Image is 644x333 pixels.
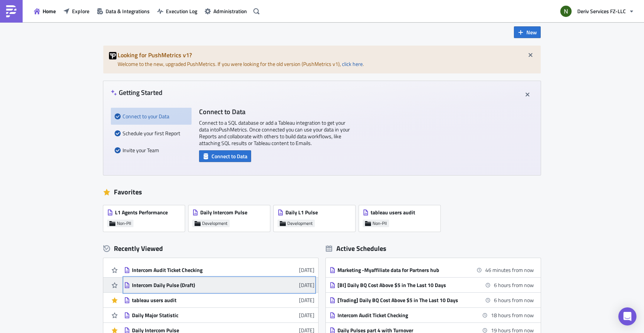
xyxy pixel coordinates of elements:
[202,220,227,226] span: Development
[330,308,534,322] a: Intercom Audit Ticket Checking18 hours from now
[274,202,359,232] a: Daily L1 PulseDevelopment
[556,3,638,20] button: Deriv Services FZ-LLC
[132,297,264,304] div: tableau users audit
[93,5,153,17] button: Data & Integrations
[132,312,264,319] div: Daily Major Statistic
[153,5,201,17] button: Execution Log
[115,108,188,125] div: Connect to your Data
[299,266,314,274] time: 2025-08-21T03:49:20Z
[118,52,535,58] h5: Looking for PushMetrics v1?
[285,209,318,216] span: Daily L1 Pulse
[103,186,541,198] div: Favorites
[124,278,314,292] a: Intercom Daily Pulse (Draft)[DATE]
[342,60,363,68] a: click here
[60,5,93,17] button: Explore
[124,293,314,307] a: tableau users audit[DATE]
[287,220,313,226] span: Development
[199,108,350,116] h4: Connect to Data
[117,220,131,226] span: Non-PII
[166,7,197,15] span: Execution Log
[124,263,314,277] a: Intercom Audit Ticket Checking[DATE]
[103,46,541,73] div: Welcome to the new, upgraded PushMetrics. If you were looking for the old version (PushMetrics v1...
[5,5,17,17] img: PushMetrics
[326,244,386,253] div: Active Schedules
[337,312,469,319] div: Intercom Audit Ticket Checking
[330,293,534,307] a: [Trading] Daily BQ Cost Above $5 in The Last 10 Days6 hours from now
[299,281,314,289] time: 2025-08-15T02:52:12Z
[199,119,350,147] p: Connect to a SQL database or add a Tableau integration to get your data into PushMetrics . Once c...
[115,125,188,142] div: Schedule your first Report
[494,296,534,304] time: 2025-08-25 21:30
[485,266,534,274] time: 2025-08-25 16:00
[103,243,318,254] div: Recently Viewed
[72,7,89,15] span: Explore
[115,142,188,159] div: Invite your Team
[514,26,541,38] button: New
[30,5,60,17] button: Home
[132,267,264,273] div: Intercom Audit Ticket Checking
[213,7,247,15] span: Administration
[199,151,251,159] a: Connect to Data
[337,282,469,289] div: [BI] Daily BQ Cost Above $5 in The Last 10 Days
[526,28,537,36] span: New
[337,267,469,273] div: Marketing -Myaffiliate data for Partners hub
[371,209,415,216] span: tableau users audit
[132,282,264,289] div: Intercom Daily Pulse (Draft)
[491,311,534,319] time: 2025-08-26 09:00
[200,209,247,216] span: Daily Intercom Pulse
[330,263,534,277] a: Marketing -Myaffiliate data for Partners hub46 minutes from now
[330,278,534,292] a: [BI] Daily BQ Cost Above $5 in The Last 10 Days6 hours from now
[299,311,314,319] time: 2025-08-08T07:31:17Z
[115,209,168,216] span: L1 Agents Performance
[124,308,314,322] a: Daily Major Statistic[DATE]
[103,202,189,232] a: L1 Agents PerformanceNon-PII
[618,307,636,325] div: Open Intercom Messenger
[337,297,469,304] div: [Trading] Daily BQ Cost Above $5 in The Last 10 Days
[577,7,626,15] span: Deriv Services FZ-LLC
[212,152,247,160] span: Connect to Data
[299,296,314,304] time: 2025-08-15T02:47:49Z
[189,202,274,232] a: Daily Intercom PulseDevelopment
[106,7,150,15] span: Data & Integrations
[359,202,444,232] a: tableau users auditNon-PII
[201,5,251,17] button: Administration
[373,220,387,226] span: Non-PII
[199,150,251,162] button: Connect to Data
[494,281,534,289] time: 2025-08-25 21:30
[560,5,572,18] img: Avatar
[43,7,56,15] span: Home
[111,89,163,96] h4: Getting Started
